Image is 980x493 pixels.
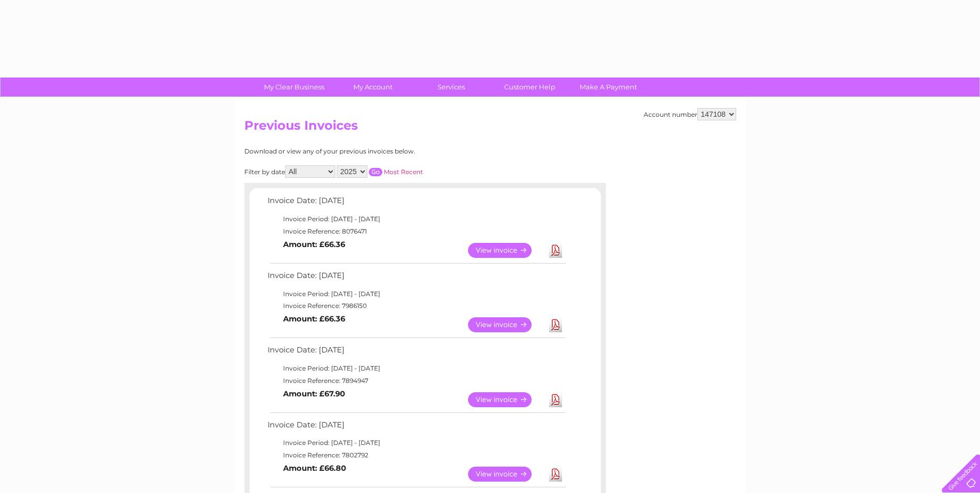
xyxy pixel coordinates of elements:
td: Invoice Period: [DATE] - [DATE] [265,362,567,375]
td: Invoice Reference: 7894947 [265,375,567,387]
a: View [468,317,544,332]
b: Amount: £67.90 [283,389,345,398]
a: My Clear Business [252,78,337,97]
h2: Previous Invoices [244,118,736,138]
a: Download [549,243,562,258]
b: Amount: £66.36 [283,240,345,249]
a: Services [409,78,494,97]
td: Invoice Period: [DATE] - [DATE] [265,437,567,449]
a: Download [549,392,562,407]
td: Invoice Date: [DATE] [265,269,567,288]
td: Invoice Date: [DATE] [265,418,567,437]
a: Customer Help [487,78,572,97]
div: Filter by date [244,165,516,178]
a: My Account [330,78,415,97]
b: Amount: £66.36 [283,314,345,323]
a: Download [549,317,562,332]
a: Make A Payment [566,78,651,97]
a: Most Recent [384,168,423,176]
td: Invoice Date: [DATE] [265,194,567,213]
td: Invoice Period: [DATE] - [DATE] [265,288,567,300]
a: View [468,392,544,407]
a: View [468,467,544,482]
div: Account number [644,108,736,120]
a: Download [549,467,562,482]
td: Invoice Reference: 8076471 [265,225,567,238]
div: Download or view any of your previous invoices below. [244,148,516,155]
a: View [468,243,544,258]
td: Invoice Date: [DATE] [265,343,567,362]
td: Invoice Period: [DATE] - [DATE] [265,213,567,225]
td: Invoice Reference: 7802792 [265,449,567,461]
td: Invoice Reference: 7986150 [265,300,567,312]
b: Amount: £66.80 [283,464,346,473]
